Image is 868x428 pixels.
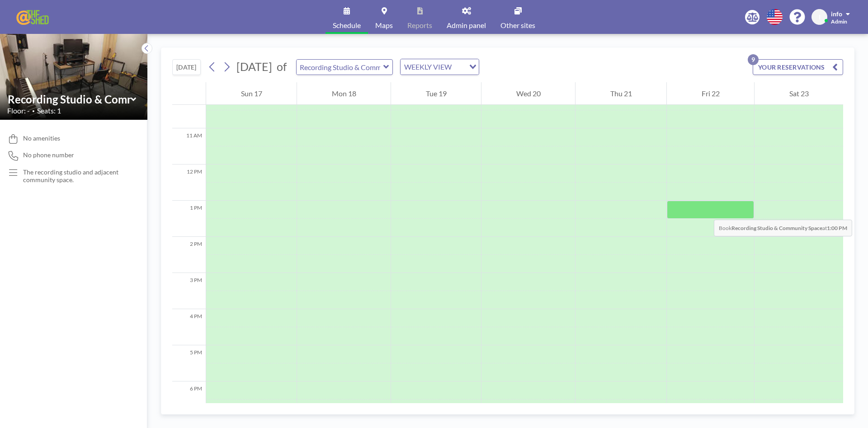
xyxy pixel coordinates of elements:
span: • [32,108,35,114]
div: 4 PM [172,309,206,345]
span: Maps [375,22,393,29]
button: YOUR RESERVATIONS9 [753,59,843,75]
div: 10 AM [172,92,206,128]
div: 11 AM [172,128,206,165]
span: Schedule [333,22,361,29]
span: Book at [714,220,852,236]
b: 1:00 PM [827,225,847,231]
span: Seats: 1 [37,106,61,115]
div: 5 PM [172,345,206,381]
span: Admin panel [447,22,486,29]
b: Recording Studio & Community Space [731,225,822,231]
img: organization-logo [14,8,54,26]
span: Reports [407,22,432,29]
div: Sat 23 [755,82,843,105]
div: 3 PM [172,273,206,309]
span: WEEKLY VIEW [402,61,453,73]
div: Search for option [401,59,479,75]
div: Mon 18 [297,82,391,105]
div: Tue 19 [391,82,481,105]
p: The recording studio and adjacent community space. [23,168,129,184]
p: 9 [748,54,759,65]
div: Sun 17 [206,82,297,105]
input: Search for option [454,61,464,73]
span: info [831,10,842,18]
div: 6 PM [172,381,206,418]
span: Other sites [500,22,535,29]
button: [DATE] [172,59,201,75]
span: No phone number [23,151,74,159]
div: Fri 22 [667,82,754,105]
span: [DATE] [236,60,272,73]
div: 1 PM [172,201,206,237]
div: Wed 20 [481,82,575,105]
span: Floor: - [7,106,30,115]
span: Admin [831,18,847,25]
div: Thu 21 [576,82,666,105]
span: of [277,60,287,74]
input: Recording Studio & Community Space [8,93,131,106]
span: I [819,13,821,21]
input: Recording Studio & Community Space [297,60,383,75]
div: 12 PM [172,165,206,201]
div: 2 PM [172,237,206,273]
span: No amenities [23,134,60,142]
